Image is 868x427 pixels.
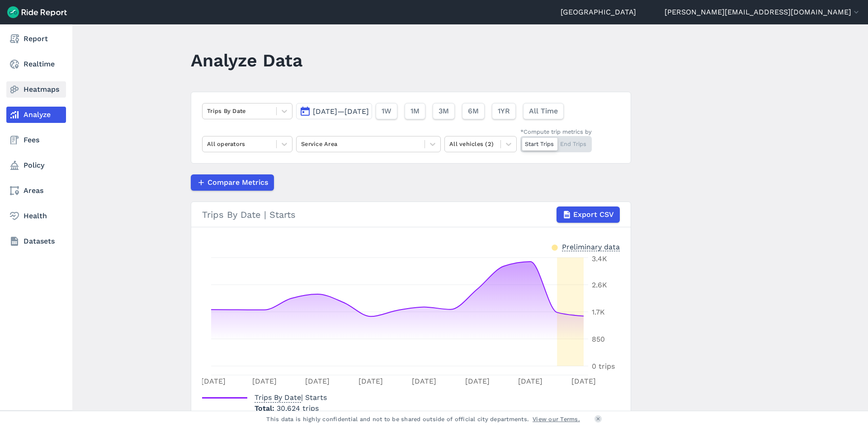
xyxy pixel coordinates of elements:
[376,103,397,119] button: 1W
[498,106,510,117] span: 1YR
[7,6,67,18] img: Ride Report
[305,377,330,385] tspan: [DATE]
[191,174,274,191] button: Compare Metrics
[6,81,66,98] a: Heatmaps
[520,127,592,136] div: *Compute trip metrics by
[6,233,66,249] a: Datasets
[492,103,516,119] button: 1YR
[592,281,607,289] tspan: 2.6K
[573,209,614,220] span: Export CSV
[592,254,607,263] tspan: 3.4K
[533,415,580,423] a: View our Terms.
[592,308,605,316] tspan: 1.7K
[468,106,479,117] span: 6M
[252,377,277,385] tspan: [DATE]
[382,106,392,117] span: 1W
[410,106,420,117] span: 1M
[313,107,369,116] span: [DATE]—[DATE]
[255,404,277,413] span: Total
[6,107,66,123] a: Analyze
[6,183,66,199] a: Areas
[529,106,558,117] span: All Time
[665,7,861,18] button: [PERSON_NAME][EMAIL_ADDRESS][DOMAIN_NAME]
[465,377,490,385] tspan: [DATE]
[255,390,301,403] span: Trips By Date
[405,103,425,119] button: 1M
[561,7,636,18] a: [GEOGRAPHIC_DATA]
[201,377,226,385] tspan: [DATE]
[6,31,66,47] a: Report
[412,377,436,385] tspan: [DATE]
[359,377,383,385] tspan: [DATE]
[208,177,268,188] span: Compare Metrics
[255,393,327,402] span: | Starts
[296,103,372,119] button: [DATE]—[DATE]
[202,206,620,223] div: Trips By Date | Starts
[277,404,319,413] span: 30,624 trips
[523,103,564,119] button: All Time
[6,132,66,148] a: Fees
[6,208,66,224] a: Health
[6,157,66,174] a: Policy
[592,335,605,343] tspan: 850
[439,106,449,117] span: 3M
[571,377,596,385] tspan: [DATE]
[562,242,620,251] div: Preliminary data
[462,103,485,119] button: 6M
[191,48,302,73] h1: Analyze Data
[592,362,615,371] tspan: 0 trips
[6,56,66,72] a: Realtime
[433,103,455,119] button: 3M
[518,377,542,385] tspan: [DATE]
[557,206,620,223] button: Export CSV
